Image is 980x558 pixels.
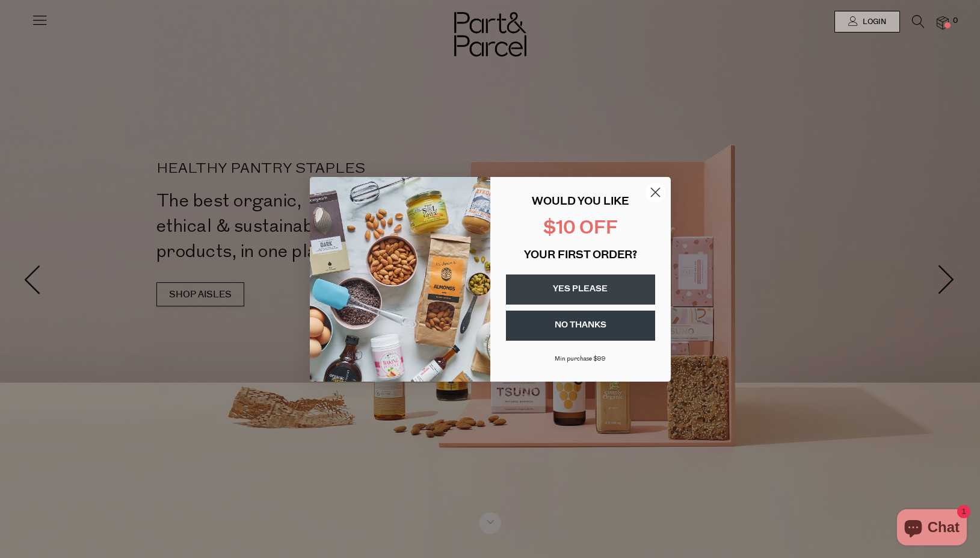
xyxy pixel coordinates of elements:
button: Close dialog [645,182,666,203]
button: NO THANKS [506,311,655,341]
span: $10 OFF [543,220,618,238]
span: WOULD YOU LIKE [532,197,629,208]
img: Part&Parcel [454,12,526,57]
button: YES PLEASE [506,274,655,305]
span: Login [860,17,886,27]
a: 0 [937,16,949,29]
inbox-online-store-chat: Shopify online store chat [893,509,970,548]
span: YOUR FIRST ORDER? [524,250,637,261]
img: 43fba0fb-7538-40bc-babb-ffb1a4d097bc.jpeg [310,177,490,382]
span: Min purchase $99 [555,356,606,362]
span: 0 [950,16,961,26]
a: Login [834,11,900,33]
